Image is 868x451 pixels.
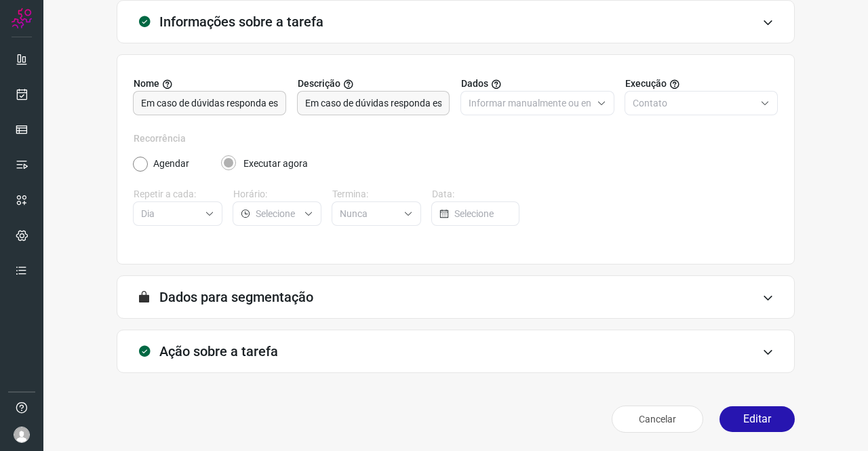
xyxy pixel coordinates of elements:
[469,92,591,115] input: Selecione o tipo de envio
[12,8,32,28] img: Logo
[233,187,322,201] label: Horário:
[141,202,199,225] input: Selecione
[243,157,308,171] label: Executar agora
[153,157,189,171] label: Agendar
[298,77,340,91] span: Descrição
[461,77,488,91] span: Dados
[625,77,667,91] span: Execução
[432,187,521,201] label: Data:
[719,406,795,432] button: Editar
[612,406,703,433] button: Cancelar
[256,202,299,225] input: Selecione
[141,92,278,115] input: Digite o nome para a sua tarefa.
[305,92,442,115] input: Forneça uma breve descrição da sua tarefa.
[134,187,222,201] label: Repetir a cada:
[340,202,398,225] input: Selecione
[454,202,512,225] input: Selecione
[134,132,778,146] label: Recorrência
[633,92,755,115] input: Selecione o tipo de envio
[159,289,313,305] h3: Dados para segmentação
[14,427,30,443] img: avatar-user-boy.jpg
[159,14,323,30] h3: Informações sobre a tarefa
[134,77,159,91] span: Nome
[159,343,278,359] h3: Ação sobre a tarefa
[332,187,421,201] label: Termina:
